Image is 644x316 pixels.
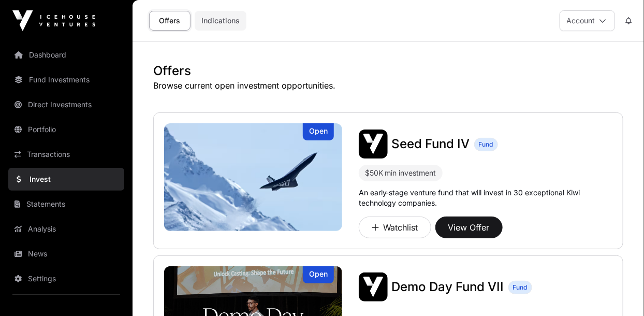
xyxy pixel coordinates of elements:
[359,188,612,208] p: An early-stage venture fund that will invest in 30 exceptional Kiwi technology companies.
[303,123,334,140] div: Open
[195,11,246,31] a: Indications
[8,44,124,66] a: Dashboard
[392,136,470,151] span: Seed Fund IV
[392,279,504,295] a: Demo Day Fund VII
[392,136,470,152] a: Seed Fund IV
[153,63,623,79] h1: Offers
[392,279,504,294] span: Demo Day Fund VII
[365,167,436,179] div: $50K min investment
[8,168,124,191] a: Invest
[153,79,623,92] p: Browse current open investment opportunities.
[8,242,124,265] a: News
[149,11,191,31] a: Offers
[359,130,388,159] img: Seed Fund IV
[12,10,95,31] img: Icehouse Ventures Logo
[513,283,528,292] span: Fund
[8,267,124,290] a: Settings
[8,68,124,91] a: Fund Investments
[8,118,124,141] a: Portfolio
[8,143,124,166] a: Transactions
[479,140,493,149] span: Fund
[592,266,644,316] iframe: Chat Widget
[359,217,431,238] button: Watchlist
[8,193,124,216] a: Statements
[164,123,342,231] img: Seed Fund IV
[8,93,124,116] a: Direct Investments
[303,266,334,283] div: Open
[8,218,124,240] a: Analysis
[435,217,503,238] button: View Offer
[560,10,615,31] button: Account
[359,165,443,181] div: $50K min investment
[359,272,388,301] img: Demo Day Fund VII
[164,123,342,231] a: Seed Fund IVOpen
